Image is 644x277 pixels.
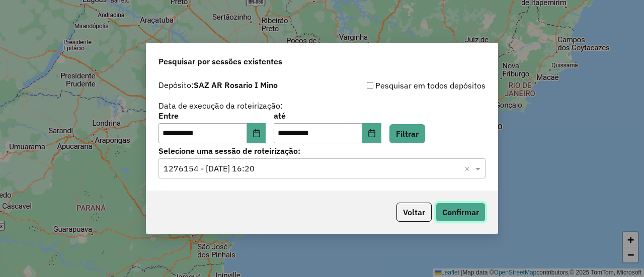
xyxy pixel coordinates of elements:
button: Voltar [396,203,432,222]
button: Choose Date [362,123,381,143]
div: Pesquisar em todos depósitos [322,79,486,91]
button: Filtrar [389,124,425,143]
label: até [274,110,381,122]
span: Pesquisar por sessões existentes [158,55,282,67]
label: Data de execução da roteirização: [158,100,283,112]
label: Depósito: [158,79,278,91]
label: Entre [158,110,266,122]
label: Selecione uma sessão de roteirização: [158,145,486,157]
strong: SAZ AR Rosario I Mino [194,80,278,90]
span: Clear all [464,162,473,174]
button: Choose Date [247,123,266,143]
button: Confirmar [436,203,486,222]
